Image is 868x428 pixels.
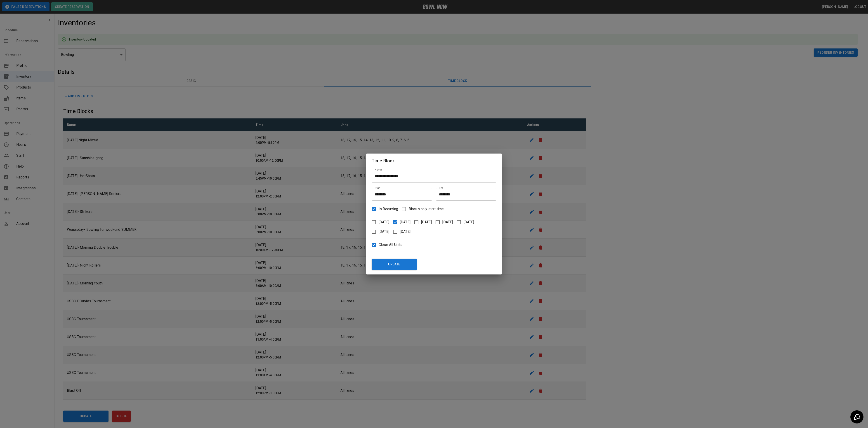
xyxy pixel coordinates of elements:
[375,186,380,190] label: Start
[379,242,402,248] span: Close All Units
[372,188,429,201] input: Choose time, selected time is 5:00 PM
[439,186,443,190] label: End
[436,188,493,201] input: Choose time, selected time is 10:00 PM
[464,219,474,225] span: [DATE]
[409,206,444,212] span: Blocks only start time
[379,206,398,212] span: Is Recurring
[379,219,389,225] span: [DATE]
[379,229,389,234] span: [DATE]
[400,229,410,234] span: [DATE]
[400,219,410,225] span: [DATE]
[442,219,453,225] span: [DATE]
[366,154,502,168] h2: Time Block
[372,259,417,270] button: Update
[421,219,432,225] span: [DATE]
